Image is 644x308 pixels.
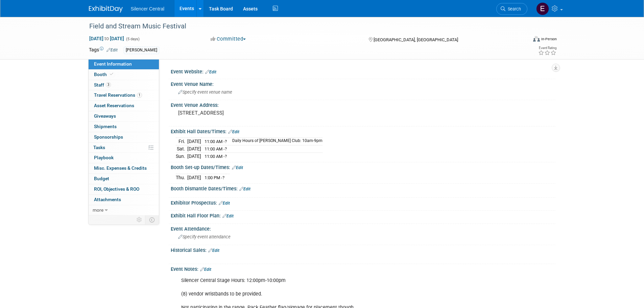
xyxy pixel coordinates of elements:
a: Edit [239,187,251,191]
span: Shipments [94,124,117,129]
i: Booth reservation complete [110,72,113,76]
span: ? [222,175,224,180]
a: Event Information [89,59,159,69]
pre: [STREET_ADDRESS] [178,110,324,116]
div: Booth Set-up Dates/Times: [171,162,555,171]
div: Exhibit Hall Dates/Times: [171,126,555,135]
span: 1:00 PM - [205,175,224,180]
span: 3 [106,82,111,87]
span: Giveaways [94,113,116,119]
td: [DATE] [187,174,201,181]
div: Field and Stream Music Festival [87,20,517,32]
img: Eduardo Contreras [536,2,549,15]
div: Event Venue Name: [171,79,555,88]
button: Committed [208,35,248,43]
span: ROI, Objectives & ROO [94,186,139,192]
img: ExhibitDay [89,6,123,13]
span: 11:00 AM - [205,146,227,151]
div: Exhibitor Prospectus: [171,198,555,207]
td: Fri. [176,138,187,145]
a: Playbook [89,153,159,163]
span: Budget [94,176,109,181]
a: Misc. Expenses & Credits [89,163,159,173]
span: to [103,36,110,41]
div: Booth Dismantle Dates/Times: [171,184,555,192]
span: ? [225,139,227,144]
a: Edit [228,129,239,134]
a: Sponsorships [89,132,159,142]
div: Event Notes: [171,264,555,273]
div: Exhibit Hall Floor Plan: [171,211,555,219]
a: Giveaways [89,111,159,121]
a: Travel Reservations1 [89,90,159,100]
span: [GEOGRAPHIC_DATA], [GEOGRAPHIC_DATA] [374,37,458,42]
span: 1 [137,93,142,98]
span: Specify event venue name [178,90,232,95]
span: ? [225,154,227,159]
span: Tasks [93,145,105,150]
span: Sponsorships [94,134,123,140]
span: Booth [94,72,115,77]
span: Event Information [94,61,132,67]
td: [DATE] [187,152,201,160]
span: (5 days) [125,37,140,41]
a: Shipments [89,122,159,132]
div: In-Person [541,37,557,42]
td: Sun. [176,152,187,160]
span: Asset Reservations [94,103,134,108]
span: Attachments [94,197,121,202]
div: Event Website: [171,67,555,75]
a: Booth [89,70,159,80]
a: Edit [208,248,219,253]
img: Format-Inperson.png [533,36,540,42]
a: Edit [106,48,118,52]
span: ? [225,146,227,151]
td: Daily Hours of [PERSON_NAME] Club: 10am-9pm [228,138,323,145]
span: Search [505,6,521,11]
span: 11:00 AM - [205,154,227,159]
td: Sat. [176,145,187,153]
span: [DATE] [DATE] [89,35,124,42]
a: Edit [232,165,243,170]
a: Edit [200,267,211,272]
td: [DATE] [187,145,201,153]
td: Thu. [176,174,187,181]
a: more [89,205,159,215]
div: Historical Sales: [171,245,555,254]
td: [DATE] [187,138,201,145]
div: Event Rating [538,46,556,50]
a: Edit [222,214,234,218]
td: Toggle Event Tabs [145,215,159,224]
div: Event Attendance: [171,224,555,232]
span: Misc. Expenses & Credits [94,165,147,171]
a: Staff3 [89,80,159,90]
span: Staff [94,82,111,88]
a: Edit [205,70,216,74]
div: Event Venue Address: [171,100,555,109]
span: Travel Reservations [94,92,142,98]
span: Specify event attendance [178,234,231,239]
a: Tasks [89,143,159,153]
span: Silencer Central [131,6,165,11]
a: Search [496,3,527,15]
div: Event Format [487,35,557,45]
span: more [93,207,103,213]
a: Asset Reservations [89,101,159,111]
a: Budget [89,174,159,184]
a: Attachments [89,195,159,205]
a: ROI, Objectives & ROO [89,184,159,194]
td: Personalize Event Tab Strip [134,215,145,224]
div: [PERSON_NAME] [124,47,159,54]
span: Playbook [94,155,114,160]
span: 11:00 AM - [205,139,227,144]
td: Tags [89,46,118,54]
a: Edit [219,201,230,206]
